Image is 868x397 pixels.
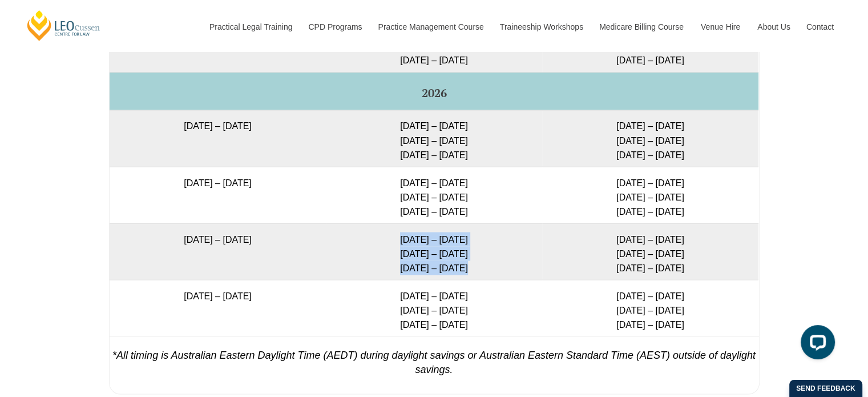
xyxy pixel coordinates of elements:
[26,9,102,42] a: [PERSON_NAME] Centre for Law
[692,2,749,51] a: Venue Hire
[542,223,758,279] td: [DATE] – [DATE] [DATE] – [DATE] [DATE] – [DATE]
[491,2,591,51] a: Traineeship Workshops
[110,336,759,376] p: *All timing is Australian Eastern Daylight Time (AEDT) during daylight savings or Australian East...
[110,166,326,223] td: [DATE] – [DATE]
[542,279,758,336] td: [DATE] – [DATE] [DATE] – [DATE] [DATE] – [DATE]
[114,87,754,99] h5: 2026
[110,279,326,336] td: [DATE] – [DATE]
[326,110,542,166] td: [DATE] – [DATE] [DATE] – [DATE] [DATE] – [DATE]
[370,2,491,51] a: Practice Management Course
[201,2,300,51] a: Practical Legal Training
[542,166,758,223] td: [DATE] – [DATE] [DATE] – [DATE] [DATE] – [DATE]
[110,223,326,279] td: [DATE] – [DATE]
[591,2,692,51] a: Medicare Billing Course
[326,166,542,223] td: [DATE] – [DATE] [DATE] – [DATE] [DATE] – [DATE]
[326,223,542,279] td: [DATE] – [DATE] [DATE] – [DATE] [DATE] – [DATE]
[792,320,839,368] iframe: LiveChat chat widget
[749,2,798,51] a: About Us
[798,2,842,51] a: Contact
[300,2,369,51] a: CPD Programs
[326,279,542,336] td: [DATE] – [DATE] [DATE] – [DATE] [DATE] – [DATE]
[542,110,758,166] td: [DATE] – [DATE] [DATE] – [DATE] [DATE] – [DATE]
[110,110,326,166] td: [DATE] – [DATE]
